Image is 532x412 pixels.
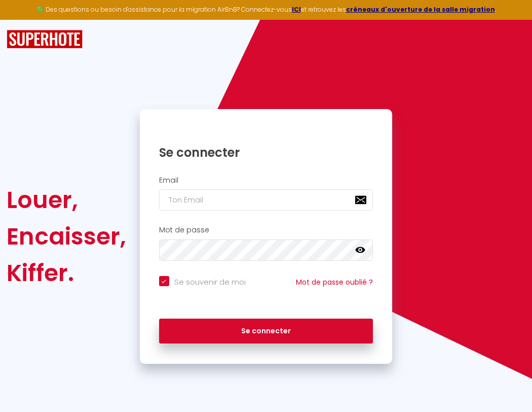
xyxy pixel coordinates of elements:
[159,145,373,160] h1: Se connecter
[7,255,126,291] div: Kiffer.
[296,277,373,287] a: Mot de passe oublié ?
[292,5,301,14] a: ICI
[159,226,373,234] h2: Mot de passe
[346,5,495,14] a: créneaux d'ouverture de la salle migration
[159,189,373,211] input: Ton Email
[7,182,126,218] div: Louer,
[159,319,373,344] button: Se connecter
[7,30,83,49] img: SuperHote logo
[7,218,126,255] div: Encaisser,
[159,176,373,185] h2: Email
